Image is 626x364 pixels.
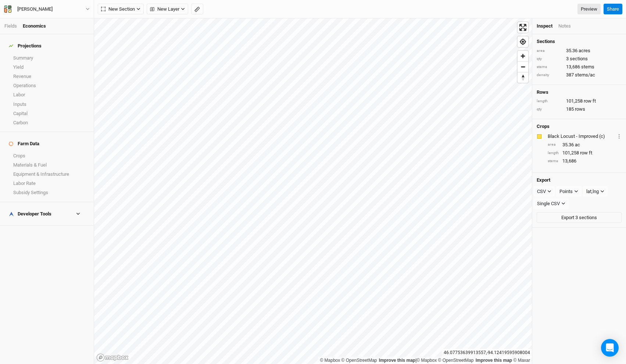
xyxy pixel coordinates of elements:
button: lat,lng [583,186,608,197]
span: sections [570,56,588,62]
button: Enter fullscreen [518,22,528,33]
div: Black Locust - Improved (c) [548,133,615,140]
div: area [548,142,559,147]
h4: Developer Tools [4,207,89,221]
div: | [320,357,530,364]
span: New Layer [150,6,179,13]
button: New Layer [147,4,188,15]
a: OpenStreetMap [341,358,377,363]
div: Inspect [537,23,552,29]
div: qty [537,56,562,62]
a: Mapbox [416,358,437,363]
div: 13,686 [537,64,622,70]
span: stems [581,64,594,70]
span: rows [575,106,585,113]
div: [PERSON_NAME] [17,6,53,13]
button: Reset bearing to north [518,72,528,83]
div: Developer Tools [9,211,51,217]
a: Preview [577,4,601,15]
a: Maxar [513,358,530,363]
div: 101,258 [548,150,622,156]
span: New Section [101,6,135,13]
span: row ft [580,150,592,156]
button: [PERSON_NAME] [4,5,90,13]
button: Crop Usage [617,132,622,140]
a: Fields [4,23,17,29]
div: CSV [537,188,546,195]
button: Zoom out [518,61,528,72]
div: 3 [537,56,622,62]
button: Export 3 sections [537,212,622,223]
button: New Section [98,4,144,15]
button: Single CSV [534,198,569,209]
div: Bronson Stone [17,6,53,13]
div: qty [537,107,562,112]
button: Points [556,186,582,197]
h4: Crops [537,124,550,129]
button: Find my location [518,36,528,47]
span: ac [575,142,580,148]
canvas: Map [94,18,532,364]
a: Mapbox [320,358,340,363]
button: CSV [534,186,555,197]
div: Open Intercom Messenger [601,339,619,357]
span: stems/ac [575,72,595,78]
h4: Export [537,177,622,183]
div: Single CSV [537,200,560,207]
a: Improve this map [476,358,512,363]
div: stems [537,64,562,70]
span: acres [579,47,590,54]
div: lat,lng [586,188,599,195]
div: length [537,99,562,104]
span: row ft [584,98,596,104]
div: Notes [558,23,571,29]
div: area [537,48,562,54]
div: length [548,150,559,156]
div: 35.36 [537,47,622,54]
a: Mapbox logo [96,353,129,362]
div: 185 [537,106,622,113]
div: 101,258 [537,98,622,104]
button: Share [604,4,622,15]
div: 387 [537,72,622,78]
a: OpenStreetMap [438,358,474,363]
div: density [537,72,562,78]
h4: Rows [537,89,622,95]
div: Economics [23,23,46,29]
span: Reset bearing to north [518,72,528,83]
div: 46.07753639913557 , -94.12419595908004 [442,349,532,357]
h4: Sections [537,39,622,44]
div: Farm Data [9,141,39,147]
div: Points [559,188,573,195]
div: 35.36 [548,142,622,148]
span: Zoom out [518,62,528,72]
div: stems [548,158,559,164]
button: Shortcut: M [191,4,203,15]
a: Improve this map [379,358,415,363]
div: Projections [9,43,42,49]
div: 13,686 [548,158,622,164]
button: Zoom in [518,51,528,61]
